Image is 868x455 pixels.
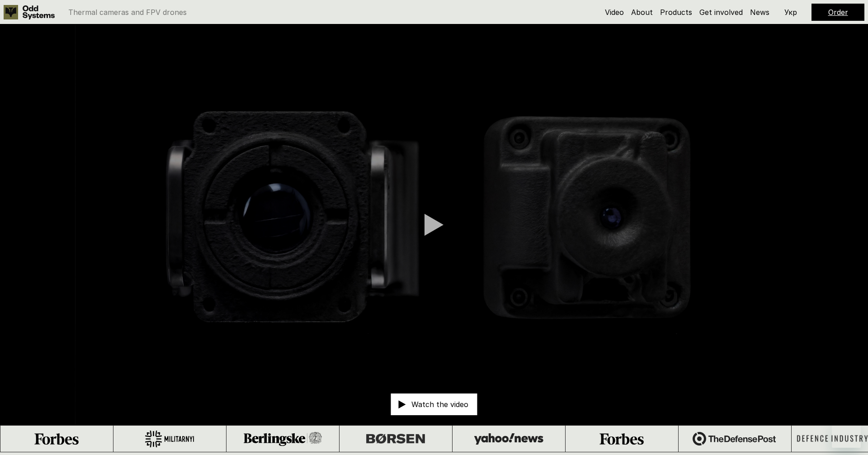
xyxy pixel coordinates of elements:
a: Order [828,8,848,17]
a: Products [660,8,692,17]
a: About [631,8,653,17]
a: Get involved [699,8,743,17]
a: Video [605,8,624,17]
p: Watch the video [411,401,468,408]
iframe: Schaltfläche zum Öffnen des Messaging-Fensters [832,419,861,448]
a: News [750,8,769,17]
p: Thermal cameras and FPV drones [68,9,187,16]
p: Укр [784,9,797,16]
